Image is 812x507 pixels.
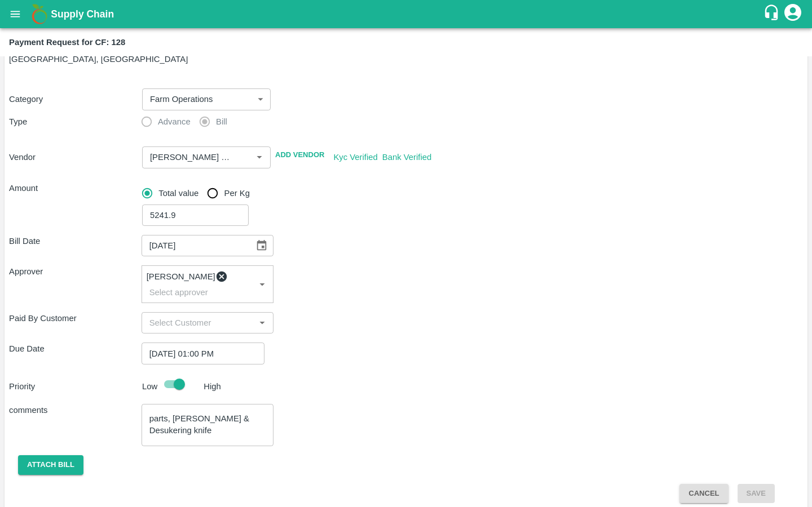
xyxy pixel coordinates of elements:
[2,1,28,27] button: open drawer
[9,343,142,355] p: Due Date
[763,4,783,24] div: customer-support
[147,270,228,283] div: [PERSON_NAME]
[9,38,125,47] b: Payment Request for CF: 128
[9,312,142,324] p: Paid By Customer
[9,404,142,416] p: comments
[679,484,728,504] button: Cancel
[216,115,227,128] span: Bill
[142,235,246,256] input: Bill Date
[145,150,234,164] input: Select Vendor
[204,380,221,393] p: High
[28,3,51,25] img: logo
[9,53,803,65] p: [GEOGRAPHIC_DATA], [GEOGRAPHIC_DATA]
[51,8,114,20] b: Supply Chain
[271,145,329,165] button: Add Vendor
[333,153,377,162] span: Kyc Verified
[255,277,270,292] button: Open
[783,2,803,26] div: account of current user
[51,6,763,22] a: Supply Chain
[149,413,266,437] textarea: starter repair, filters setup parts, [PERSON_NAME] & Desukering knife
[9,151,138,163] p: Vendor
[251,235,272,256] button: Choose date, selected date is Oct 6, 2025
[158,115,191,128] span: Advance
[147,271,215,283] span: [PERSON_NAME]
[9,93,138,105] p: Category
[158,187,198,199] span: Total value
[9,182,138,194] p: Amount
[18,455,83,475] button: Attach bill
[224,187,250,199] span: Per Kg
[142,182,259,204] div: payment_amount_type
[252,150,267,164] button: Open
[142,204,249,226] input: Amount
[255,315,270,330] button: Open
[142,343,257,364] input: Choose date, selected date is Oct 7, 2025
[145,315,252,330] input: Select Customer
[9,265,142,278] p: Approver
[382,153,431,162] span: Bank Verified
[142,380,157,393] p: Low
[9,380,138,393] p: Priority
[9,115,142,128] p: Type
[150,93,213,105] p: Farm Operations
[9,235,142,247] p: Bill Date
[145,285,237,300] input: Select approver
